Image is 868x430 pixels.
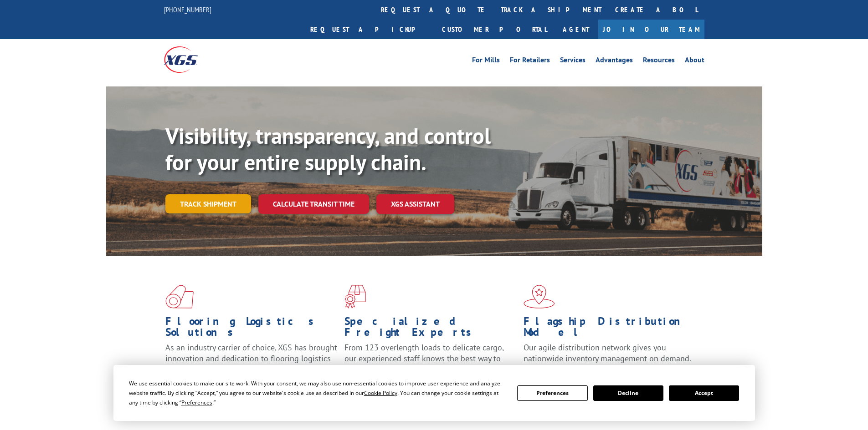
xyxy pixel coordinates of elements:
h1: Specialized Freight Experts [344,316,517,342]
a: Agent [554,20,598,39]
p: From 123 overlength loads to delicate cargo, our experienced staff knows the best way to move you... [344,342,517,383]
h1: Flooring Logistics Solutions [165,316,338,342]
a: About [685,56,704,66]
div: We use essential cookies to make our site work. With your consent, we may also use non-essential ... [129,379,506,407]
button: Preferences [517,385,587,401]
a: Track shipment [165,194,251,213]
div: Cookie Consent Prompt [113,365,755,421]
img: xgs-icon-focused-on-flooring-red [344,285,366,309]
a: Calculate transit time [258,194,369,214]
a: Resources [643,56,675,66]
img: xgs-icon-flagship-distribution-model-red [524,285,555,309]
h1: Flagship Distribution Model [524,316,696,342]
span: Our agile distribution network gives you nationwide inventory management on demand. [524,342,691,364]
button: Decline [593,385,663,401]
span: Preferences [181,399,212,406]
a: [PHONE_NUMBER] [164,5,211,14]
a: For Mills [472,56,500,66]
span: As an industry carrier of choice, XGS has brought innovation and dedication to flooring logistics... [165,342,337,374]
button: Accept [669,385,739,401]
a: For Retailers [510,56,550,66]
img: xgs-icon-total-supply-chain-intelligence-red [165,285,194,309]
a: Services [560,56,586,66]
span: Cookie Policy [364,389,397,397]
b: Visibility, transparency, and control for your entire supply chain. [165,121,491,176]
a: Customer Portal [435,20,554,39]
a: Advantages [596,56,633,66]
a: Join Our Team [598,20,704,39]
a: Request a pickup [303,20,435,39]
a: XGS ASSISTANT [376,194,454,214]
